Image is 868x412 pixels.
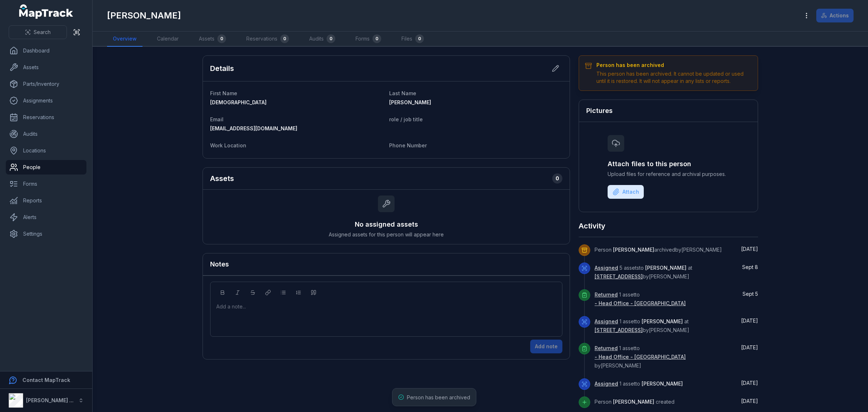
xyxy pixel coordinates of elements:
a: MapTrack [19,4,73,19]
a: Parts/Inventory [6,77,86,91]
span: [PERSON_NAME] [642,381,683,387]
span: Person created [595,399,675,405]
button: Search [9,25,67,39]
a: Assets0 [193,31,232,47]
time: 9/23/2025, 2:41:46 PM [741,246,758,252]
span: [PERSON_NAME] [613,247,654,253]
span: [PERSON_NAME] [645,265,686,271]
a: Assignments [6,93,86,108]
a: - Head Office - [GEOGRAPHIC_DATA] [595,353,686,361]
a: Dashboard [6,43,86,58]
a: Reports [6,193,86,208]
time: 9/3/2025, 3:19:07 PM [741,318,758,324]
strong: Contact MapTrack [22,377,70,383]
span: 1 asset to [595,381,683,387]
span: Work Location [210,142,246,148]
a: Audits [6,127,86,141]
a: Settings [6,227,86,241]
a: Reservations0 [241,31,295,47]
h2: Assets [210,173,234,184]
h3: No assigned assets [355,219,418,230]
a: Assets [6,60,86,75]
h3: Person has been archived [596,62,752,69]
strong: [PERSON_NAME] Air [26,397,76,403]
h2: Activity [579,221,605,231]
time: 5/16/2025, 3:40:46 PM [741,398,758,404]
a: Forms [6,177,86,191]
a: Returned [595,291,618,298]
a: [STREET_ADDRESS] [595,327,643,334]
span: 1 asset to at by [PERSON_NAME] [595,318,689,333]
span: Person archived by [PERSON_NAME] [595,247,722,253]
a: Overview [107,31,142,47]
span: [PERSON_NAME] [642,318,683,324]
span: 1 asset to by [PERSON_NAME] [595,345,686,369]
span: Sept 8 [742,264,758,270]
span: [DATE] [741,380,758,386]
span: 1 asset to [595,291,686,306]
span: Upload files for reference and archival purposes. [608,171,729,178]
h1: [PERSON_NAME] [107,10,181,21]
a: Files0 [396,31,430,47]
span: Last Name [389,90,416,96]
span: [DATE] [741,344,758,350]
a: Assigned [595,318,618,325]
span: Person has been archived [407,394,470,400]
span: role / job title [389,116,423,122]
span: [DATE] [741,398,758,404]
h3: Pictures [586,106,613,116]
a: Locations [6,143,86,158]
span: [EMAIL_ADDRESS][DOMAIN_NAME] [210,125,297,131]
span: Search [34,29,51,36]
a: - Head Office - [GEOGRAPHIC_DATA] [595,300,686,307]
span: Assigned assets for this person will appear here [329,231,444,238]
time: 9/5/2025, 5:59:55 AM [743,291,758,297]
span: [PERSON_NAME] [389,99,431,105]
span: Sept 5 [743,291,758,297]
div: 0 [552,173,562,184]
span: 5 assets to at by [PERSON_NAME] [595,265,692,279]
time: 7/2/2025, 5:45:19 PM [741,380,758,386]
a: Audits0 [303,31,341,47]
a: [STREET_ADDRESS] [595,273,643,280]
h3: Attach files to this person [608,159,729,169]
span: [DEMOGRAPHIC_DATA] [210,99,267,105]
div: 0 [415,34,424,43]
div: 0 [327,34,335,43]
span: First Name [210,90,237,96]
span: Email [210,116,224,122]
span: Phone Number [389,142,427,148]
a: Assigned [595,264,618,272]
div: 0 [280,34,289,43]
a: Forms0 [350,31,387,47]
span: [DATE] [741,318,758,324]
span: [DATE] [741,246,758,252]
h2: Details [210,63,234,73]
div: 0 [217,34,226,43]
a: Alerts [6,210,86,224]
h3: Notes [210,259,229,269]
time: 9/8/2025, 5:54:50 AM [742,264,758,270]
a: Assigned [595,380,618,387]
div: 0 [373,34,381,43]
a: Reservations [6,110,86,125]
a: Calendar [151,31,184,47]
span: [PERSON_NAME] [613,399,654,405]
time: 7/4/2025, 2:57:10 PM [741,344,758,350]
a: Returned [595,345,618,352]
button: Attach [608,185,644,199]
div: This person has been archived. It cannot be updated or used until it is restored. It will not app... [596,70,752,85]
a: People [6,160,86,175]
